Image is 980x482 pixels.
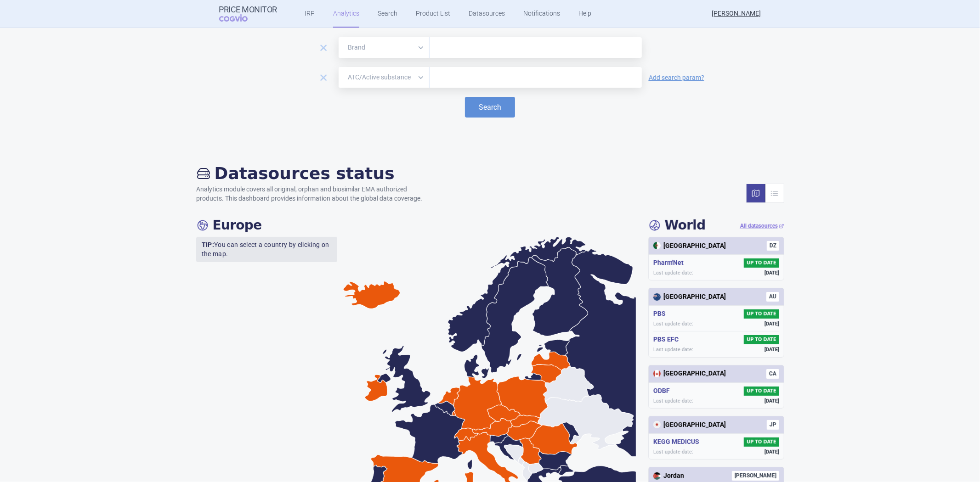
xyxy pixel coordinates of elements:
img: Canada [653,370,661,377]
span: [DATE] [765,398,779,404]
img: Australia [653,293,661,301]
h5: Pharm'Net [653,258,687,268]
p: You can select a country by clicking on the map. [196,237,338,262]
div: [GEOGRAPHIC_DATA] [653,241,726,251]
span: CA [766,369,779,379]
img: Jordan [653,472,661,480]
h4: Europe [196,218,262,233]
span: UP TO DATE [744,309,779,319]
span: [DATE] [765,269,779,276]
span: [PERSON_NAME] [732,471,779,481]
span: Last update date: [653,269,693,276]
strong: TIP: [202,241,214,248]
span: [DATE] [765,346,779,353]
span: Last update date: [653,398,693,404]
span: [DATE] [765,320,779,327]
img: Japan [653,421,661,428]
a: Add search param? [649,74,704,81]
h4: World [648,218,706,233]
div: Jordan [653,471,684,481]
span: Last update date: [653,346,693,353]
h5: PBS [653,309,669,319]
span: COGVIO [219,14,261,22]
span: UP TO DATE [744,258,779,268]
span: Last update date: [653,448,693,455]
img: Algeria [653,242,661,249]
span: UP TO DATE [744,437,779,447]
p: Analytics module covers all original, orphan and biosimilar EMA authorized products. This dashboa... [196,185,431,203]
a: All datasources [740,222,784,230]
div: [GEOGRAPHIC_DATA] [653,420,726,430]
a: Price MonitorCOGVIO [219,5,278,22]
div: [GEOGRAPHIC_DATA] [653,369,726,378]
button: Search [465,97,515,118]
span: [DATE] [765,448,779,455]
span: JP [767,420,779,430]
span: DZ [767,241,779,251]
span: UP TO DATE [744,335,779,344]
h5: PBS EFC [653,335,682,344]
h5: ODBF [653,387,674,396]
div: [GEOGRAPHIC_DATA] [653,292,726,302]
span: Last update date: [653,320,693,327]
h2: Datasources status [196,163,431,183]
span: AU [766,292,779,302]
h5: KEGG MEDICUS [653,437,703,447]
span: UP TO DATE [744,387,779,396]
strong: Price Monitor [219,5,278,14]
